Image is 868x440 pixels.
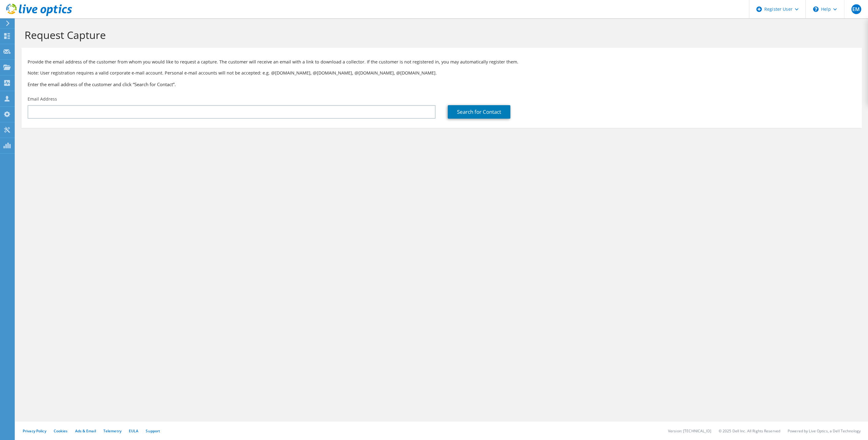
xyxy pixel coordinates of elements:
[129,428,138,434] a: EULA
[28,81,856,88] h3: Enter the email address of the customer and click “Search for Contact”.
[668,428,711,434] li: Version: [TECHNICAL_ID]
[75,428,96,434] a: Ads & Email
[25,29,856,41] h1: Request Capture
[448,105,510,119] a: Search for Contact
[851,4,861,14] span: EM
[28,96,57,102] label: Email Address
[813,6,819,12] svg: \n
[28,59,856,65] p: Provide the email address of the customer from whom you would like to request a capture. The cust...
[788,428,861,434] li: Powered by Live Optics, a Dell Technology
[719,428,780,434] li: © 2025 Dell Inc. All Rights Reserved
[103,428,121,434] a: Telemetry
[28,70,856,76] p: Note: User registration requires a valid corporate e-mail account. Personal e-mail accounts will ...
[23,428,46,434] a: Privacy Policy
[146,428,160,434] a: Support
[54,428,68,434] a: Cookies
